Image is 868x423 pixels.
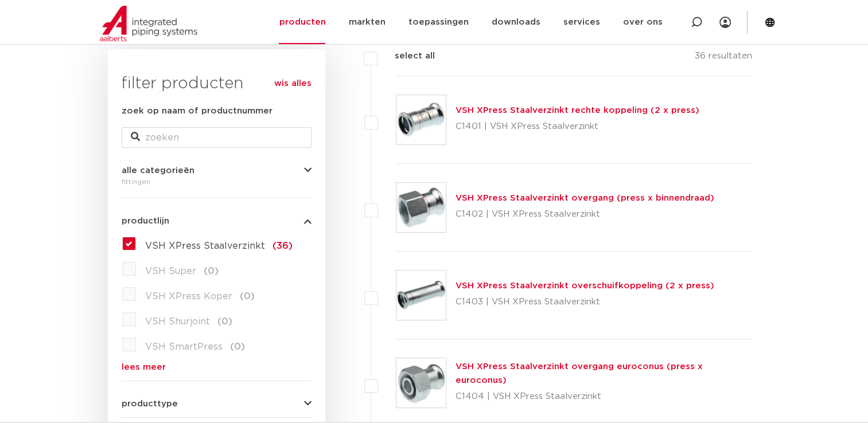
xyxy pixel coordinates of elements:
[122,399,178,408] span: producttype
[217,317,232,326] span: (0)
[122,72,312,95] h3: filter producten
[122,166,194,175] span: alle categorieën
[396,358,446,408] img: Thumbnail for VSH XPress Staalverzinkt overgang euroconus (press x euroconus)
[122,399,312,408] button: producttype
[122,175,312,189] div: fittingen
[122,127,312,148] input: zoeken
[456,362,703,385] a: VSH XPress Staalverzinkt overgang euroconus (press x euroconus)
[204,267,219,276] span: (0)
[396,271,446,320] img: Thumbnail for VSH XPress Staalverzinkt overschuifkoppeling (2 x press)
[122,166,312,175] button: alle categorieën
[274,77,312,91] a: wis alles
[456,106,699,115] a: VSH XPress Staalverzinkt rechte koppeling (2 x press)
[145,292,232,301] span: VSH XPress Koper
[145,241,265,250] span: VSH XPress Staalverzinkt
[456,117,699,136] p: C1401 | VSH XPress Staalverzinkt
[122,217,169,225] span: productlijn
[396,183,446,232] img: Thumbnail for VSH XPress Staalverzinkt overgang (press x binnendraad)
[122,104,273,118] label: zoek op naam of productnummer
[456,281,714,290] a: VSH XPress Staalverzinkt overschuifkoppeling (2 x press)
[145,317,210,326] span: VSH Shurjoint
[396,95,446,144] img: Thumbnail for VSH XPress Staalverzinkt rechte koppeling (2 x press)
[240,292,255,301] span: (0)
[456,194,714,202] a: VSH XPress Staalverzinkt overgang (press x binnendraad)
[456,387,752,406] p: C1404 | VSH XPress Staalverzinkt
[456,293,714,311] p: C1403 | VSH XPress Staalverzinkt
[230,342,245,351] span: (0)
[145,267,196,276] span: VSH Super
[273,241,293,250] span: (36)
[694,49,752,67] p: 36 resultaten
[122,363,312,371] a: lees meer
[122,217,312,225] button: productlijn
[377,49,435,63] label: select all
[456,205,714,224] p: C1402 | VSH XPress Staalverzinkt
[145,342,223,351] span: VSH SmartPress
